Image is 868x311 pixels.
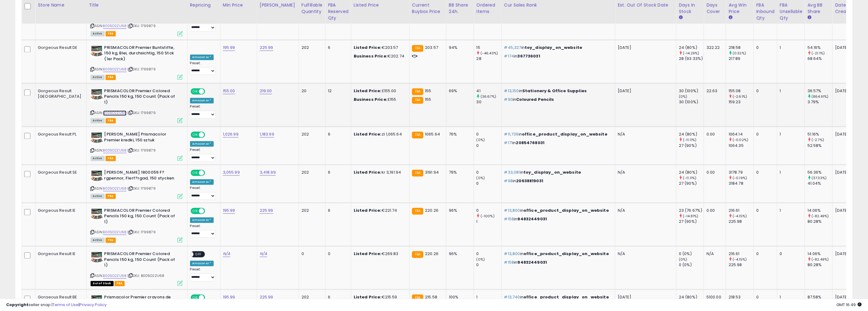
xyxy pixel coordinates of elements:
div: 0 [477,132,501,137]
div: 1064.35 [729,143,753,149]
div: 1 [780,89,800,94]
div: Preset: [190,148,216,162]
div: 218.58 [729,45,753,51]
small: (-21.1%) [812,51,825,56]
div: 28 [477,56,501,62]
div: Amazon AI * [190,261,214,266]
p: in [504,217,610,222]
small: FBA [412,208,423,215]
div: 0 [780,251,800,257]
div: 0.00 [706,132,721,137]
div: 94% [449,45,469,51]
div: 0 [756,208,773,214]
span: toy_display_on_website [525,45,582,51]
div: 0.00 [706,170,721,175]
small: (-0.19%) [733,176,747,181]
span: | SKU: 1799879 [127,111,155,116]
div: €221.74 [354,208,405,214]
div: Preset: [190,224,216,238]
span: 94832449031 [518,216,547,222]
span: OFF [204,89,214,94]
div: 0 [756,89,773,94]
span: #45,327 [504,45,521,51]
a: 3,418.99 [260,170,276,176]
small: (-82.49%) [812,214,829,219]
p: [DATE] [618,89,671,94]
div: 0 [477,170,501,175]
b: PRISMACOLOR Premier Colored Pencils 150 kg, 150 Count (Pack of 1) [104,251,179,270]
div: 0 [477,143,501,149]
small: FBA [412,132,423,139]
small: (-4.15%) [733,214,747,219]
div: Gorgeous Result PL [38,132,82,137]
div: 41.04% [808,181,832,187]
small: FBA [412,45,423,52]
span: All listings that are currently out of stock and unavailable for purchase on Amazon [91,281,114,286]
div: 79% [449,170,469,175]
div: FBA Reserved Qty [328,2,348,22]
div: 30 [477,100,501,105]
div: 0 [756,170,773,175]
p: in [504,132,610,137]
div: 3184.78 [729,181,753,187]
span: #90 [504,97,513,103]
small: Avg BB Share. [808,15,811,21]
span: ON [191,89,199,94]
div: 6 [328,170,346,175]
div: 202 [302,132,321,137]
p: in [504,251,610,257]
span: Stationery & Office Supplies [522,88,587,94]
img: 51QAOG6QTyL._SL40_.jpg [91,208,103,220]
div: Cur Sales Rank [504,2,613,9]
div: Gorgeous Result DE [38,45,82,51]
div: 0 (0%) [679,262,704,268]
div: 202 [302,208,321,214]
b: PRISMACOLOR Premier Colored Pencils 150 kg, 150 Count (Pack of 1) [104,89,179,107]
div: 24 (80%) [679,45,704,51]
div: 216.61 [729,208,753,214]
span: #33,081 [504,170,520,175]
div: 217.89 [729,56,753,62]
div: 24 (80%) [679,132,704,137]
div: 0 [756,251,773,257]
div: €269.83 [354,251,405,257]
small: FBA [412,251,423,258]
p: in [504,179,610,184]
div: €203.57 [354,45,405,51]
div: [DATE] [835,251,860,257]
span: FBA [106,194,116,199]
div: FBA Unsellable Qty [780,2,803,22]
div: 23 (76.67%) [679,208,704,214]
a: 1,026.99 [223,132,239,138]
div: 56.36% [808,170,832,175]
small: FBA [412,89,423,95]
div: 12 [328,89,346,94]
b: Listed Price: [354,88,382,94]
div: 159.23 [729,100,753,105]
div: 0 [477,262,501,268]
span: | SKU: 1799879 [127,230,155,235]
span: office_product_display_on_website [524,208,609,214]
small: (-0.02%) [733,138,748,143]
div: Preset: [190,105,216,119]
small: (-46.43%) [481,51,498,56]
span: FBA [106,75,116,80]
span: Coloured Pencils [516,97,554,103]
div: Gorgeous Result [GEOGRAPHIC_DATA] [38,89,82,100]
div: 216.61 [729,251,753,257]
a: B005O2ZU68 [103,111,127,116]
div: 0 [302,251,321,257]
span: 20854768031 [516,140,545,146]
a: B005O2ZU68 [103,186,127,191]
div: 27 (90%) [679,181,704,187]
div: Gorgeous Result SE [38,170,82,175]
span: All listings currently available for purchase on Amazon [91,75,105,80]
div: 14.06% [808,208,832,214]
div: 54.16% [808,45,832,51]
small: (-11.11%) [683,176,696,181]
div: 96% [449,208,469,214]
a: B005O2ZU68 [103,24,127,29]
div: 0 [477,251,501,257]
span: 94832449031 [518,260,547,266]
span: toy_display_on_website [524,170,581,175]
